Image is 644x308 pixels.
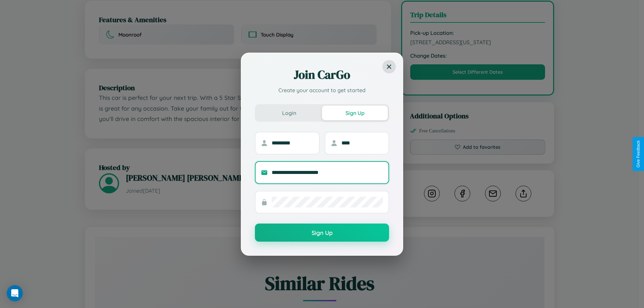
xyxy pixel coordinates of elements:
[255,86,389,94] p: Create your account to get started
[636,140,641,168] div: Give Feedback
[256,106,322,120] button: Login
[322,106,388,120] button: Sign Up
[255,224,389,242] button: Sign Up
[255,67,389,83] h2: Join CarGo
[7,285,23,301] div: Open Intercom Messenger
